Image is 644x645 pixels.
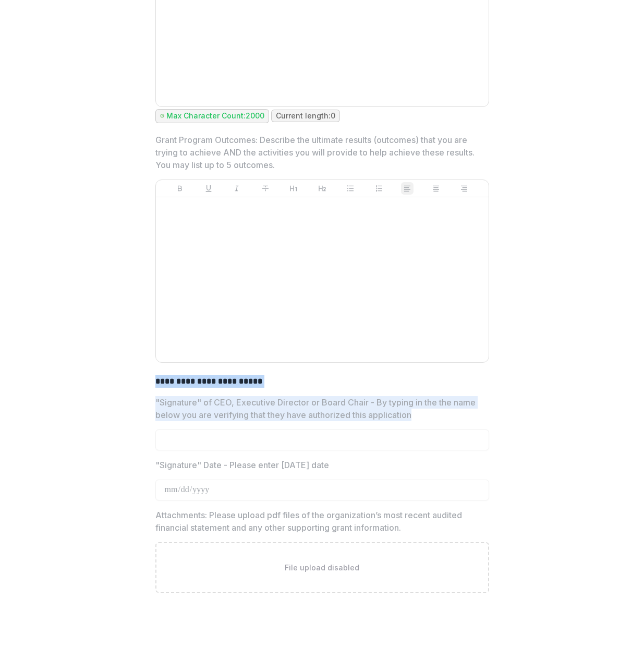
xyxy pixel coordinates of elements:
[155,134,483,171] p: Grant Program Outcomes: Describe the ultimate results (outcomes) that you are trying to achieve A...
[285,562,359,573] p: File upload disabled
[373,182,385,195] button: Ordered List
[155,509,483,534] p: Attachments: Please upload pdf files of the organization’s most recent audited financial statemen...
[287,182,300,195] button: Heading 1
[430,182,442,195] button: Align Center
[166,112,264,121] p: Max Character Count: 2000
[316,182,329,195] button: Heading 2
[276,112,335,121] p: Current length: 0
[344,182,357,195] button: Bullet List
[259,182,272,195] button: Strike
[230,182,243,195] button: Italicize
[458,182,470,195] button: Align Right
[401,182,414,195] button: Align Left
[155,459,329,471] p: "Signature" Date - Please enter [DATE] date
[174,182,186,195] button: Bold
[155,396,483,421] p: "Signature" of CEO, Executive Director or Board Chair - By typing in the the name below you are v...
[202,182,215,195] button: Underline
